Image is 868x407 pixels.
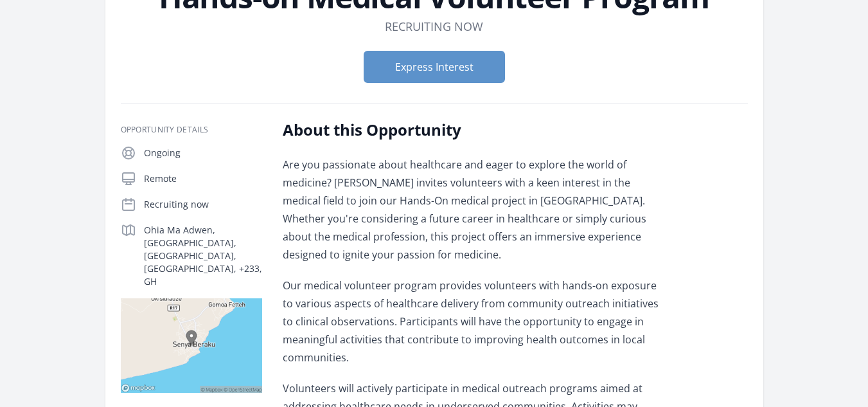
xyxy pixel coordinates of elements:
[283,156,659,264] p: Are you passionate about healthcare and eager to explore the world of medicine? [PERSON_NAME] inv...
[144,172,262,185] p: Remote
[283,120,659,140] h2: About this Opportunity
[121,298,262,393] img: Map
[144,198,262,211] p: Recruiting now
[144,147,262,159] p: Ongoing
[364,51,505,83] button: Express Interest
[121,125,262,135] h3: Opportunity Details
[283,276,659,366] p: Our medical volunteer program provides volunteers with hands-on exposure to various aspects of he...
[144,224,262,288] p: Ohia Ma Adwen, [GEOGRAPHIC_DATA], [GEOGRAPHIC_DATA], [GEOGRAPHIC_DATA], +233, GH
[385,17,483,35] dd: Recruiting now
